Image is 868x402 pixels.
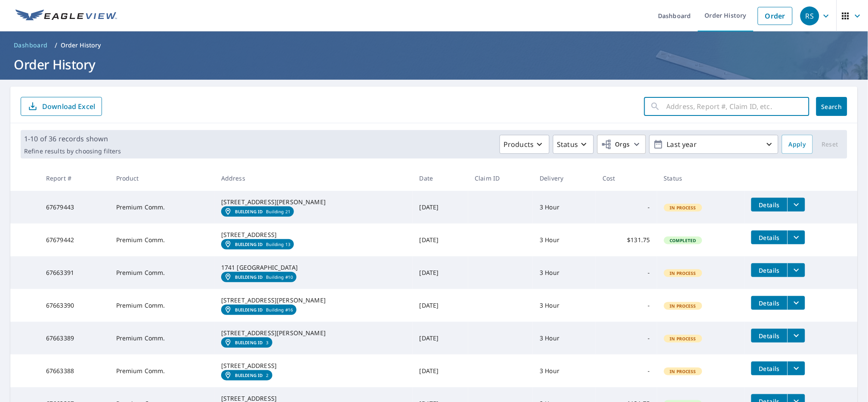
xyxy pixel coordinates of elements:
[788,329,805,343] button: filesDropdownBtn-67663389
[665,237,701,243] span: Completed
[221,231,406,239] div: [STREET_ADDRESS]
[221,361,406,370] div: [STREET_ADDRESS]
[413,191,468,224] td: [DATE]
[221,296,406,305] div: [STREET_ADDRESS][PERSON_NAME]
[221,272,297,282] a: Building IDBuilding #10
[596,165,657,191] th: Cost
[664,137,764,152] p: Last year
[657,165,744,191] th: Status
[39,224,109,256] td: 67679442
[788,231,805,244] button: filesDropdownBtn-67679442
[21,97,102,116] button: Download Excel
[751,198,788,212] button: detailsBtn-67679443
[596,322,657,355] td: -
[665,336,702,342] span: In Process
[221,198,406,206] div: [STREET_ADDRESS][PERSON_NAME]
[109,224,214,256] td: Premium Comm.
[39,322,109,355] td: 67663389
[221,239,294,249] a: Building IDBuilding 13
[413,355,468,387] td: [DATE]
[109,256,214,289] td: Premium Comm.
[596,355,657,387] td: -
[61,41,101,50] p: Order History
[533,224,596,256] td: 3 Hour
[413,256,468,289] td: [DATE]
[596,256,657,289] td: -
[39,289,109,322] td: 67663390
[109,355,214,387] td: Premium Comm.
[235,209,263,214] em: Building ID
[221,337,272,348] a: Building ID3
[235,373,263,378] em: Building ID
[109,322,214,355] td: Premium Comm.
[782,135,813,154] button: Apply
[235,274,263,280] em: Building ID
[109,289,214,322] td: Premium Comm.
[55,40,57,50] li: /
[533,256,596,289] td: 3 Hour
[221,329,406,337] div: [STREET_ADDRESS][PERSON_NAME]
[596,289,657,322] td: -
[816,97,847,116] button: Search
[39,191,109,224] td: 67679443
[235,307,263,312] em: Building ID
[24,134,121,144] p: 1-10 of 36 records shown
[553,135,594,154] button: Status
[109,165,214,191] th: Product
[413,165,468,191] th: Date
[10,38,858,52] nav: breadcrumb
[413,224,468,256] td: [DATE]
[42,102,95,111] p: Download Excel
[221,206,294,217] a: Building IDBuilding 21
[214,165,413,191] th: Address
[788,263,805,277] button: filesDropdownBtn-67663391
[557,139,578,150] p: Status
[533,355,596,387] td: 3 Hour
[221,263,406,272] div: 1741 [GEOGRAPHIC_DATA]
[788,361,805,375] button: filesDropdownBtn-67663388
[235,340,263,345] em: Building ID
[235,242,263,247] em: Building ID
[14,41,48,50] span: Dashboard
[649,135,778,154] button: Last year
[24,147,121,155] p: Refine results by choosing filters
[413,289,468,322] td: [DATE]
[413,322,468,355] td: [DATE]
[504,139,534,150] p: Products
[788,198,805,212] button: filesDropdownBtn-67679443
[758,7,793,25] a: Order
[757,201,782,209] span: Details
[597,135,646,154] button: Orgs
[15,9,117,22] img: EV Logo
[468,165,533,191] th: Claim ID
[39,355,109,387] td: 67663388
[596,191,657,224] td: -
[800,6,819,25] div: RS
[823,103,840,111] span: Search
[667,94,809,118] input: Address, Report #, Claim ID, etc.
[751,263,788,277] button: detailsBtn-67663391
[601,139,630,150] span: Orgs
[10,56,858,73] h1: Order History
[533,322,596,355] td: 3 Hour
[665,368,702,374] span: In Process
[221,305,297,315] a: Building IDBuilding #16
[221,370,272,380] a: Building ID2
[665,205,702,211] span: In Process
[665,270,702,276] span: In Process
[533,289,596,322] td: 3 Hour
[751,231,788,244] button: detailsBtn-67679442
[757,332,782,340] span: Details
[109,191,214,224] td: Premium Comm.
[10,38,51,52] a: Dashboard
[665,303,702,309] span: In Process
[500,135,550,154] button: Products
[757,299,782,307] span: Details
[596,224,657,256] td: $131.75
[757,365,782,373] span: Details
[751,296,788,310] button: detailsBtn-67663390
[533,165,596,191] th: Delivery
[39,165,109,191] th: Report #
[751,329,788,343] button: detailsBtn-67663389
[788,296,805,310] button: filesDropdownBtn-67663390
